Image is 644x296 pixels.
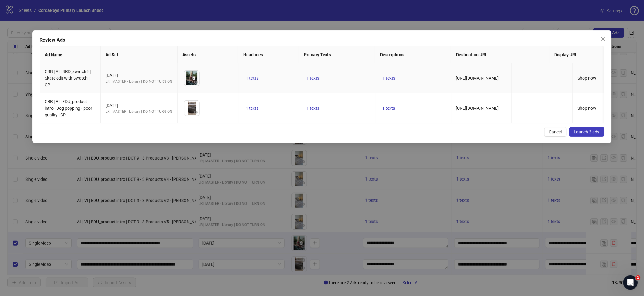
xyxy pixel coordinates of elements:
div: [DATE] [106,72,172,79]
span: CBB | VI | EDU_product intro | Dog popping - poor quality | CP [45,99,92,117]
th: Primary Texts [299,46,375,63]
span: 1 texts [383,76,395,81]
iframe: Intercom live chat [623,275,638,290]
button: 1 texts [304,74,322,82]
span: 1 texts [246,106,258,111]
img: Asset 1 [184,101,199,116]
img: Asset 1 [184,71,199,86]
span: Shop now [578,76,597,81]
span: close [601,36,606,41]
th: Destination URL [451,46,550,63]
button: Preview [192,78,199,86]
button: 1 texts [380,74,398,82]
th: Assets [178,46,238,63]
span: Launch 2 ads [574,129,600,134]
span: 1 texts [306,106,319,111]
button: 1 texts [380,105,398,112]
span: eye [194,110,198,114]
th: Headlines [238,46,299,63]
div: LR | MASTER - Library | DO NOT TURN ON [106,109,172,115]
button: Close [598,34,608,44]
span: 1 texts [306,76,319,81]
span: 1 texts [383,106,395,111]
div: LR | MASTER - Library | DO NOT TURN ON [106,79,172,84]
span: Shop now [578,106,597,111]
th: Ad Name [40,46,101,63]
button: Cancel [544,127,567,137]
span: 1 texts [246,76,258,81]
span: [URL][DOMAIN_NAME] [456,106,499,111]
button: 1 texts [243,74,261,82]
span: Cancel [549,129,562,134]
div: [DATE] [106,102,172,109]
span: eye [194,80,198,84]
th: Ad Set [101,46,178,63]
button: 1 texts [304,105,322,112]
span: [URL][DOMAIN_NAME] [456,76,499,81]
th: Descriptions [375,46,451,63]
button: Launch 2 ads [569,127,604,137]
span: 1 [636,275,641,280]
div: Review Ads [40,36,604,44]
button: Preview [192,108,199,116]
button: 1 texts [243,105,261,112]
th: Display URL [550,46,611,63]
span: CBB | VI | BRD_swatch9 | Skate edit with Swatch | CP [45,69,91,87]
